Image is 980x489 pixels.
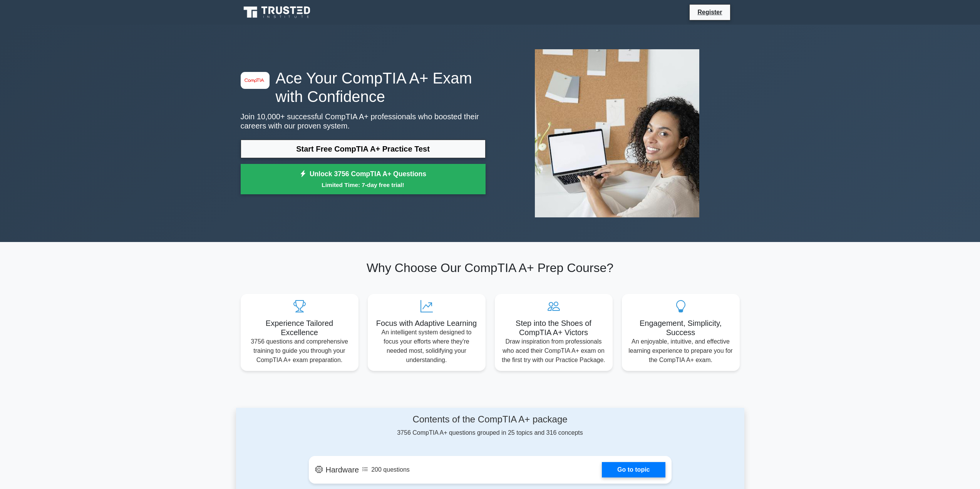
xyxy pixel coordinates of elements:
[602,462,665,477] a: Go to topic
[628,319,734,337] h5: Engagement, Simplicity, Success
[309,414,672,425] h4: Contents of the CompTIA A+ package
[374,319,479,328] h5: Focus with Adaptive Learning
[693,7,727,17] a: Register
[374,328,479,365] p: An intelligent system designed to focus your efforts where they're needed most, solidifying your ...
[501,319,606,337] h5: Step into the Shoes of CompTIA A+ Victors
[241,260,740,275] h2: Why Choose Our CompTIA A+ Prep Course?
[628,337,734,365] p: An enjoyable, intuitive, and effective learning experience to prepare you for the CompTIA A+ exam.
[241,69,486,106] h1: Ace Your CompTIA A+ Exam with Confidence
[309,414,672,437] div: 3756 CompTIA A+ questions grouped in 25 topics and 316 concepts
[501,337,606,365] p: Draw inspiration from professionals who aced their CompTIA A+ exam on the first try with our Prac...
[250,180,476,189] small: Limited Time: 7-day free trial!
[241,112,486,130] p: Join 10,000+ successful CompTIA A+ professionals who boosted their careers with our proven system.
[241,140,486,158] a: Start Free CompTIA A+ Practice Test
[241,164,486,195] a: Unlock 3756 CompTIA A+ QuestionsLimited Time: 7-day free trial!
[247,319,352,337] h5: Experience Tailored Excellence
[247,337,352,365] p: 3756 questions and comprehensive training to guide you through your CompTIA A+ exam preparation.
